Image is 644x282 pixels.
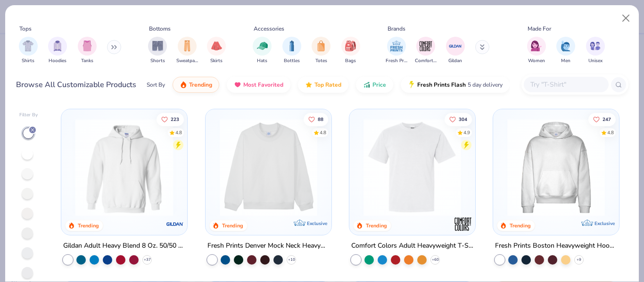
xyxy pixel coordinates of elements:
[386,37,407,64] div: filter for Fresh Prints
[448,39,462,53] img: Gildan Image
[590,40,601,51] img: Unisex Image
[607,129,614,136] div: 4.8
[386,57,407,64] span: Fresh Prints
[446,37,465,64] button: filter button
[19,24,32,33] div: Tops
[207,37,226,64] button: filter button
[359,119,466,216] img: f7f0a375-82f2-4c10-bab8-418c0702b1f2
[288,257,295,263] span: + 10
[171,117,179,121] span: 223
[603,117,611,121] span: 247
[528,24,551,33] div: Made For
[315,57,327,64] span: Totes
[466,119,573,216] img: 3a4b83fa-d8b2-4090-afae-fbe63cb762e3
[586,37,605,64] div: filter for Unisex
[175,129,182,136] div: 4.8
[147,81,165,89] div: Sort By
[588,113,616,126] button: Like
[23,40,33,51] img: Shirts Image
[148,37,167,64] button: filter button
[372,81,386,89] span: Price
[468,80,503,90] span: 5 day delivery
[63,240,185,252] div: Gildan Adult Heavy Blend 8 Oz. 50/50 Hooded Sweatshirt
[531,40,542,51] img: Women Image
[356,77,393,93] button: Price
[388,24,405,33] div: Brands
[78,37,97,64] div: filter for Tanks
[527,37,546,64] button: filter button
[528,57,545,64] span: Women
[215,119,322,216] img: f4477d41-44ba-495e-9df6-f576ad2afa23
[561,57,570,64] span: Men
[144,257,151,263] span: + 37
[227,77,290,93] button: Most Favorited
[527,37,546,64] div: filter for Women
[312,37,330,64] button: filter button
[319,129,326,136] div: 4.8
[351,240,473,252] div: Comfort Colors Adult Heavyweight T-Shirt
[152,40,163,51] img: Shorts Image
[149,24,171,33] div: Bottoms
[594,220,615,226] span: Exclusive
[317,117,323,121] span: 88
[180,81,187,89] img: trending.gif
[446,37,465,64] div: filter for Gildan
[243,81,283,89] span: Most Favorited
[445,113,472,126] button: Like
[211,40,222,51] img: Skirts Image
[22,57,34,64] span: Shirts
[16,79,136,90] div: Browse All Customizable Products
[257,40,268,51] img: Hats Image
[234,81,241,89] img: most_fav.gif
[389,39,404,53] img: Fresh Prints Image
[322,119,429,216] img: 5641a71d-f40f-41e5-8a66-2087ebfa6a1d
[52,40,63,51] img: Hoodies Image
[448,57,462,64] span: Gildan
[253,37,272,64] div: filter for Hats
[431,257,438,263] span: + 60
[148,37,167,64] div: filter for Shorts
[81,57,93,64] span: Tanks
[454,215,472,234] img: Comfort Colors logo
[48,37,67,64] button: filter button
[463,129,470,136] div: 4.9
[307,220,327,226] span: Exclusive
[71,119,178,216] img: 5ea07373-8dcd-49e9-84b5-91ddf2ef84d2
[408,81,415,89] img: flash.gif
[176,37,198,64] button: filter button
[284,57,300,64] span: Bottles
[166,215,185,234] img: Gildan logo
[282,37,301,64] div: filter for Bottles
[577,257,581,263] span: + 9
[419,39,433,53] img: Comfort Colors Image
[210,57,223,64] span: Skirts
[19,112,38,119] div: Filter By
[189,81,212,89] span: Trending
[254,24,284,33] div: Accessories
[417,81,466,89] span: Fresh Prints Flash
[48,37,67,64] div: filter for Hoodies
[303,113,328,126] button: Like
[19,37,38,64] button: filter button
[257,57,267,64] span: Hats
[415,37,437,64] div: filter for Comfort Colors
[401,77,510,93] button: Fresh Prints Flash5 day delivery
[176,57,198,64] span: Sweatpants
[341,37,360,64] div: filter for Bags
[282,37,301,64] button: filter button
[49,57,66,64] span: Hoodies
[316,40,326,51] img: Totes Image
[556,37,575,64] div: filter for Men
[207,37,226,64] div: filter for Skirts
[287,40,297,51] img: Bottles Image
[415,37,437,64] button: filter button
[588,57,603,64] span: Unisex
[298,77,348,93] button: Top Rated
[207,240,330,252] div: Fresh Prints Denver Mock Neck Heavyweight Sweatshirt
[150,57,165,64] span: Shorts
[386,37,407,64] button: filter button
[182,40,192,51] img: Sweatpants Image
[19,37,38,64] div: filter for Shirts
[312,37,330,64] div: filter for Totes
[82,40,92,51] img: Tanks Image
